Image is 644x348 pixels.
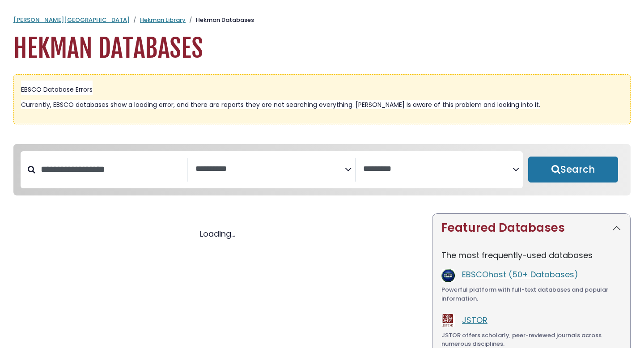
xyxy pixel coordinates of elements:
button: Featured Databases [432,214,630,242]
li: Hekman Databases [186,16,254,25]
nav: Search filters [13,144,631,196]
textarea: Search [195,165,345,174]
a: [PERSON_NAME][GEOGRAPHIC_DATA] [13,16,130,24]
textarea: Search [363,165,513,174]
span: EBSCO Database Errors [21,85,93,94]
a: Hekman Library [140,16,186,24]
span: Currently, EBSCO databases show a loading error, and there are reports they are not searching eve... [21,100,540,109]
input: Search database by title or keyword [35,162,187,177]
a: EBSCOhost (50+ Databases) [462,269,578,280]
div: Powerful platform with full-text databases and popular information. [441,285,621,303]
div: Loading... [13,228,421,240]
nav: breadcrumb [13,16,631,25]
button: Submit for Search Results [528,157,618,182]
p: The most frequently-used databases [441,249,621,261]
h1: Hekman Databases [13,34,631,64]
a: JSTOR [462,314,487,326]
